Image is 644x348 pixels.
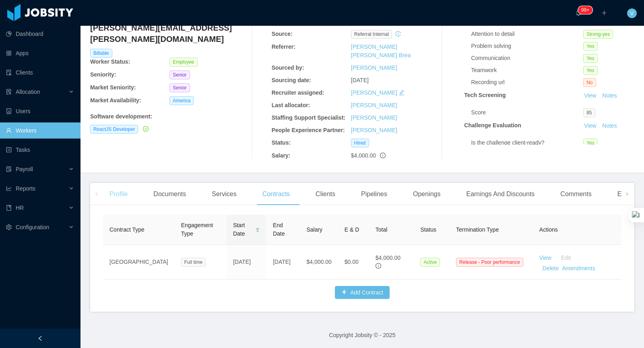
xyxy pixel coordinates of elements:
b: Sourcing date: [272,77,311,83]
span: ReactJS Developer [90,125,138,134]
div: Comments [554,183,598,205]
b: Software development : [90,113,152,120]
a: [PERSON_NAME] [351,102,397,108]
b: Market Seniority: [90,84,136,91]
a: icon: profileTasks [6,142,74,158]
div: Services [205,183,243,205]
button: Notes [599,121,620,131]
i: icon: line-chart [6,186,12,191]
span: Salary [306,226,322,233]
div: Teamwork [471,66,583,75]
span: Allocation [16,89,40,95]
div: Openings [407,183,447,205]
button: icon: plusAdd Contract [335,286,390,299]
button: Notes [599,91,620,101]
span: Engagement Type [181,222,213,237]
span: Payroll [16,166,33,172]
span: Yes [583,139,598,147]
span: V [630,8,634,18]
b: Salary: [272,152,291,159]
span: Start Date [233,221,252,238]
b: Staffing Support Specialist: [272,114,346,121]
div: Problem solving [471,42,583,50]
b: Status: [272,139,291,146]
button: Edit [551,251,577,264]
a: [PERSON_NAME] [PERSON_NAME] Brea [351,43,411,58]
span: Billable [90,49,112,58]
span: Employee [169,58,197,66]
i: icon: file-protect [6,166,12,172]
a: Amendments [562,265,595,271]
span: Configuration [16,224,49,230]
span: Strong-yes [583,30,613,39]
a: View [581,92,599,99]
span: info-circle [380,153,386,158]
td: [GEOGRAPHIC_DATA] [103,245,175,280]
div: Score [471,108,583,117]
span: Reports [16,185,35,192]
div: Pipelines [355,183,394,205]
div: Profile [103,183,134,205]
a: icon: appstoreApps [6,45,74,61]
span: info-circle [376,263,381,269]
a: [PERSON_NAME] [351,127,397,133]
b: Last allocator: [272,102,310,108]
div: Attention to detail [471,30,583,38]
strong: Challenge Evaluation [464,122,521,128]
i: icon: right [625,192,629,196]
span: Yes [583,54,598,63]
strong: Tech Screening [464,92,506,98]
a: [PERSON_NAME] [351,114,397,121]
span: $0.00 [345,259,359,265]
span: No [583,78,596,87]
div: Is the challenge client-ready? [471,139,583,147]
div: Recording url [471,78,583,87]
i: icon: plus [601,10,607,16]
a: [PERSON_NAME] [351,64,397,71]
div: Contracts [256,183,296,205]
span: Referral internal [351,30,392,39]
a: icon: pie-chartDashboard [6,26,74,42]
a: [PERSON_NAME] [351,89,397,96]
a: icon: auditClients [6,64,74,81]
b: Worker Status: [90,58,130,65]
a: icon: userWorkers [6,122,74,139]
span: HR [16,205,24,211]
div: Communication [471,54,583,62]
b: Recruiter assigned: [272,89,324,96]
b: Sourced by: [272,64,304,71]
span: Senior [169,83,190,92]
b: Source: [272,31,293,37]
span: Total [376,226,388,233]
td: [DATE] [266,245,300,280]
a: View [539,255,551,261]
span: Termination Type [456,226,499,233]
div: Earnings And Discounts [460,183,541,205]
a: View [581,122,599,129]
span: Status [420,226,436,233]
i: icon: history [395,31,401,37]
span: $4,000.00 [376,255,400,261]
span: E & D [345,226,359,233]
b: Seniority: [90,71,116,78]
i: icon: setting [6,224,12,230]
span: Yes [583,42,598,51]
i: icon: caret-down [255,230,260,232]
b: Referrer: [272,43,295,50]
i: icon: left [95,192,99,196]
a: icon: robotUsers [6,103,74,119]
span: Release - Poor performance [456,258,523,267]
b: People Experience Partner: [272,127,345,133]
i: icon: book [6,205,12,211]
span: 85 [583,108,595,117]
span: Actions [539,226,558,233]
span: Yes [583,66,598,75]
span: Contract Type [109,226,144,233]
i: icon: bell [576,10,581,16]
span: Full time [181,258,206,267]
span: $4,000.00 [306,259,331,265]
span: Active [420,258,440,267]
i: icon: check-circle [143,126,149,132]
span: [DATE] [351,77,369,83]
div: Sort [255,226,260,232]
